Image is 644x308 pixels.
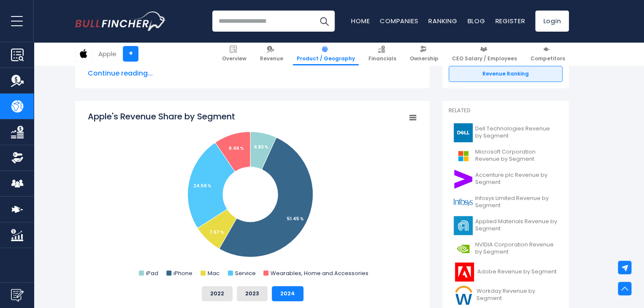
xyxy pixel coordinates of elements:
[254,144,268,150] tspan: 6.83 %
[454,286,474,305] img: WDAY logo
[475,125,557,140] span: Dell Technologies Revenue by Segment
[535,11,569,32] a: Login
[173,269,192,277] text: iPhone
[287,216,304,222] tspan: 51.45 %
[495,16,525,25] a: Register
[475,149,557,163] span: Microsoft Corporation Revenue by Segment
[380,16,418,25] a: Companies
[365,42,400,65] a: Financials
[452,55,517,62] span: CEO Salary / Employees
[272,286,303,301] button: 2024
[209,229,224,235] tspan: 7.67 %
[477,268,557,276] span: Adobe Revenue by Segment
[467,16,485,25] a: Blog
[449,144,563,168] a: Microsoft Corporation Revenue by Segment
[475,195,557,209] span: Infosys Limited Revenue by Segment
[530,55,565,62] span: Competitors
[454,193,473,212] img: INFY logo
[88,68,417,78] span: Continue reading...
[449,191,563,214] a: Infosys Limited Revenue by Segment
[475,172,557,186] span: Accenture plc Revenue by Segment
[449,107,563,114] p: Related
[449,121,563,144] a: Dell Technologies Revenue by Segment
[449,260,563,284] a: Adobe Revenue by Segment
[368,55,396,62] span: Financials
[208,269,219,277] text: Mac
[256,42,287,65] a: Revenue
[297,55,355,62] span: Product / Geography
[454,216,473,235] img: AMAT logo
[475,241,557,256] span: NVIDIA Corporation Revenue by Segment
[229,145,244,151] tspan: 9.46 %
[351,16,370,25] a: Home
[98,49,116,59] div: Apple
[88,111,235,122] tspan: Apple's Revenue Share by Segment
[449,237,563,260] a: NVIDIA Corporation Revenue by Segment
[88,111,417,279] svg: Apple's Revenue Share by Segment
[410,55,438,62] span: Ownership
[454,262,475,281] img: ADBE logo
[76,46,92,62] img: AAPL logo
[235,269,256,277] text: Service
[527,42,569,65] a: Competitors
[260,55,283,62] span: Revenue
[146,269,158,277] text: iPad
[449,214,563,237] a: Applied Materials Revenue by Segment
[449,168,563,191] a: Accenture plc Revenue by Segment
[454,170,473,189] img: ACN logo
[75,11,166,31] a: Go to homepage
[123,46,138,62] a: +
[222,55,246,62] span: Overview
[449,66,563,82] a: Revenue Ranking
[454,146,473,165] img: MSFT logo
[476,288,557,302] span: Workday Revenue by Segment
[448,42,521,65] a: CEO Salary / Employees
[293,42,359,65] a: Product / Geography
[202,286,233,301] button: 2022
[271,269,368,277] text: Wearables, Home and Accessories
[75,11,166,31] img: Bullfincher logo
[11,151,24,164] img: Ownership
[454,123,473,142] img: DELL logo
[475,218,557,232] span: Applied Materials Revenue by Segment
[237,286,268,301] button: 2023
[449,284,563,307] a: Workday Revenue by Segment
[454,239,473,258] img: NVDA logo
[218,42,250,65] a: Overview
[428,16,457,25] a: Ranking
[314,11,335,32] button: Search
[193,183,211,189] tspan: 24.59 %
[406,42,442,65] a: Ownership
